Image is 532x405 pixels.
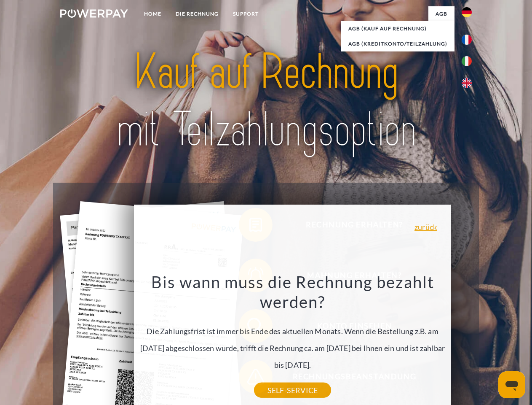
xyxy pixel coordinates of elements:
[168,6,226,22] a: DIE RECHNUNG
[80,40,452,162] img: title-powerpay_de.svg
[60,9,128,18] img: logo-powerpay-white.svg
[341,21,454,36] a: AGB (Kauf auf Rechnung)
[137,6,168,22] a: Home
[254,383,331,398] a: SELF-SERVICE
[226,6,266,22] a: SUPPORT
[462,7,472,17] img: de
[414,223,437,231] a: zurück
[428,6,454,22] a: agb
[341,36,454,51] a: AGB (Kreditkonto/Teilzahlung)
[139,272,446,312] h3: Bis wann muss die Rechnung bezahlt werden?
[498,371,525,398] iframe: Schaltfläche zum Öffnen des Messaging-Fensters
[462,35,472,45] img: fr
[462,56,472,66] img: it
[139,272,446,390] div: Die Zahlungsfrist ist immer bis Ende des aktuellen Monats. Wenn die Bestellung z.B. am [DATE] abg...
[462,78,472,88] img: en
